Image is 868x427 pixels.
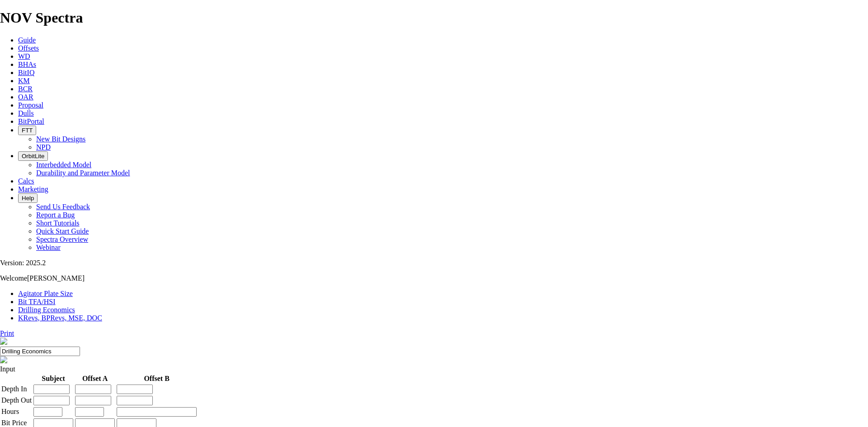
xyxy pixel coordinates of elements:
[18,61,36,68] a: BHAs
[36,211,75,219] a: Report a Bug
[36,169,130,177] a: Durability and Parameter Model
[36,135,85,143] a: New Bit Designs
[36,235,88,243] a: Spectra Overview
[18,85,33,93] a: BCR
[1,407,32,417] td: Hours
[18,101,43,109] a: Proposal
[22,153,44,160] span: OrbitLite
[27,274,85,282] span: [PERSON_NAME]
[18,314,102,322] a: KRevs, BPRevs, MSE, DOC
[18,52,30,60] a: WD
[18,126,36,135] button: FTT
[22,195,34,202] span: Help
[18,151,48,161] button: OrbitLite
[75,374,115,383] th: Offset A
[36,227,89,235] a: Quick Start Guide
[18,109,34,117] a: Dulls
[18,36,36,44] a: Guide
[33,374,74,383] th: Subject
[36,219,80,227] a: Short Tutorials
[36,244,61,251] a: Webinar
[36,203,90,211] a: Send Us Feedback
[18,193,38,203] button: Help
[18,290,73,297] a: Agitator Plate Size
[36,161,91,169] a: Interbedded Model
[18,69,34,76] a: BitIQ
[22,127,33,134] span: FTT
[18,185,48,193] a: Marketing
[18,117,44,125] a: BitPortal
[36,143,51,151] a: NPD
[18,93,33,101] a: OAR
[18,298,56,305] a: Bit TFA/HSI
[1,395,32,406] td: Depth Out
[116,374,197,383] th: Offset B
[18,306,75,314] a: Drilling Economics
[1,384,32,394] td: Depth In
[18,77,30,84] a: KM
[18,44,39,52] a: Offsets
[18,177,34,185] a: Calcs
